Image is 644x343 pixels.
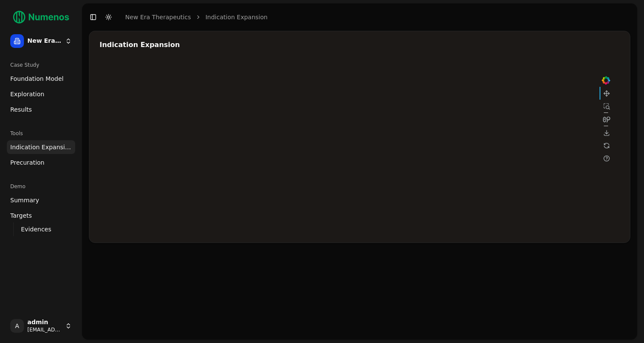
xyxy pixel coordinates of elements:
[10,158,44,167] span: Precuration
[7,140,75,154] a: Indication Expansion
[7,209,75,222] a: Targets
[7,87,75,101] a: Exploration
[27,326,62,333] span: [EMAIL_ADDRESS]
[87,11,99,23] button: Toggle Sidebar
[10,105,32,114] span: Results
[21,225,51,234] span: Evidences
[7,193,75,207] a: Summary
[7,58,75,72] div: Case Study
[10,319,24,333] span: A
[7,316,75,336] button: Aadmin[EMAIL_ADDRESS]
[10,90,44,98] span: Exploration
[27,37,62,45] span: New Era Therapeutics
[125,13,268,21] nav: breadcrumb
[10,196,39,204] span: Summary
[10,211,32,220] span: Targets
[206,13,268,21] a: Indication Expansion
[10,143,72,151] span: Indication Expansion
[7,156,75,169] a: Precuration
[100,41,620,48] div: Indication Expansion
[7,127,75,140] div: Tools
[125,13,191,21] a: New Era Therapeutics
[7,31,75,51] button: New Era Therapeutics
[7,7,75,27] img: Numenos
[7,180,75,193] div: Demo
[7,72,75,86] a: Foundation Model
[27,319,62,326] span: admin
[18,223,65,235] a: Evidences
[10,74,64,83] span: Foundation Model
[103,11,115,23] button: Toggle Dark Mode
[7,103,75,116] a: Results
